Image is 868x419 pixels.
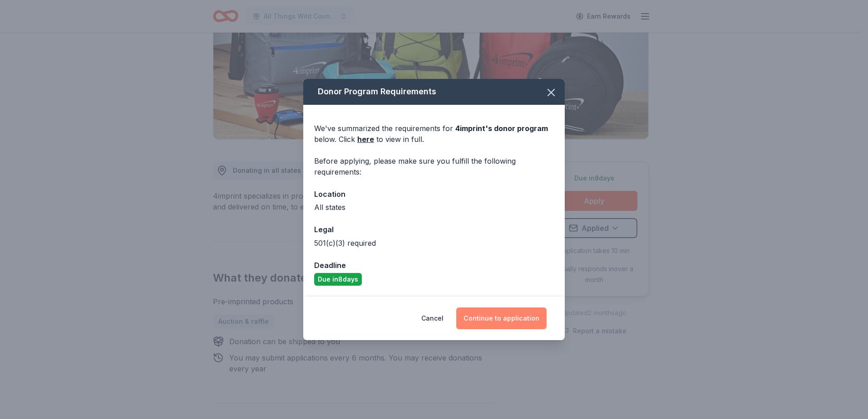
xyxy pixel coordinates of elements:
[314,123,554,145] div: We've summarized the requirements for below. Click to view in full.
[314,238,554,248] div: 501(c)(3) required
[314,156,554,177] div: Before applying, please make sure you fulfill the following requirements:
[314,188,554,200] div: Location
[455,124,548,133] span: 4imprint 's donor program
[456,307,547,329] button: Continue to application
[357,134,374,145] a: here
[314,273,362,286] div: Due in 8 days
[314,202,554,213] div: All states
[314,224,554,235] div: Legal
[421,307,444,329] button: Cancel
[314,259,554,271] div: Deadline
[303,79,565,105] div: Donor Program Requirements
